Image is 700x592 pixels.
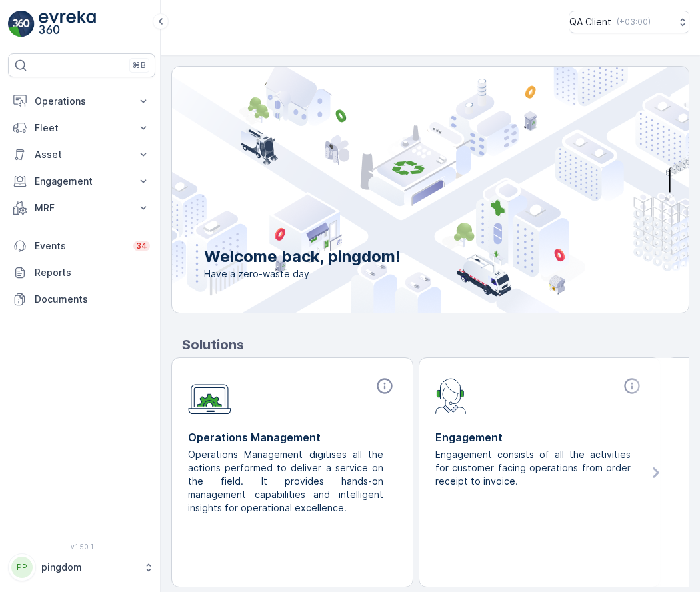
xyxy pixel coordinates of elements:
p: ⌘B [133,60,146,71]
div: PP [11,557,33,578]
img: module-icon [435,377,467,414]
p: MRF [35,201,129,215]
p: Engagement [435,429,644,445]
p: ( +03:00 ) [617,17,651,27]
p: Events [35,239,125,253]
a: Reports [8,259,155,286]
p: Reports [35,266,150,279]
button: Fleet [8,115,155,141]
img: city illustration [112,67,689,313]
p: 34 [136,241,147,251]
img: logo_light-DOdMpM7g.png [39,11,96,37]
img: logo [8,11,35,37]
p: Solutions [182,335,689,355]
p: QA Client [569,15,611,29]
p: Engagement consists of all the activities for customer facing operations from order receipt to in... [435,448,633,488]
a: Documents [8,286,155,313]
p: Engagement [35,175,129,188]
p: Operations Management digitises all the actions performed to deliver a service on the field. It p... [188,448,386,515]
span: v 1.50.1 [8,543,155,551]
button: Operations [8,88,155,115]
p: Documents [35,293,150,306]
p: Fleet [35,121,129,135]
button: Engagement [8,168,155,195]
button: PPpingdom [8,553,155,581]
a: Events34 [8,233,155,259]
p: Operations [35,95,129,108]
button: Asset [8,141,155,168]
span: Have a zero-waste day [204,267,401,281]
p: Operations Management [188,429,397,445]
p: pingdom [41,561,137,574]
button: MRF [8,195,155,221]
button: QA Client(+03:00) [569,11,689,33]
img: module-icon [188,377,231,415]
p: Asset [35,148,129,161]
p: Welcome back, pingdom! [204,246,401,267]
